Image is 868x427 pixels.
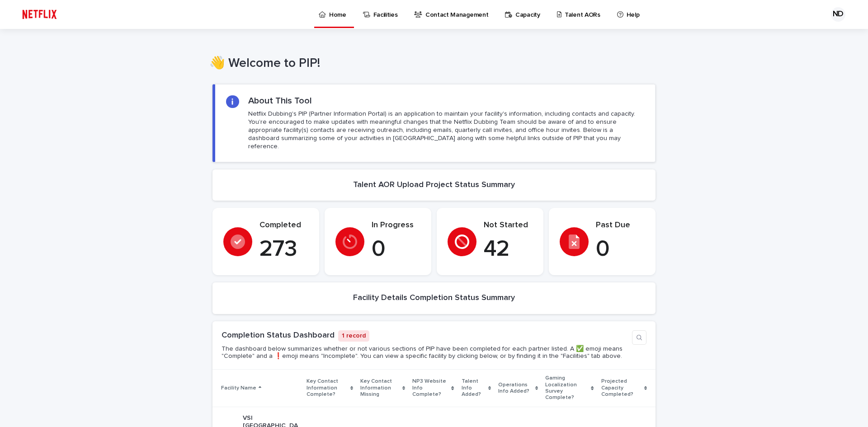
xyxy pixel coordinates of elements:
p: 42 [484,236,533,263]
img: ifQbXi3ZQGMSEF7WDB7W [18,5,61,23]
p: Gaming Localization Survey Complete? [545,373,589,403]
p: Past Due [596,221,645,230]
p: In Progress [372,221,420,230]
p: NP3 Website Info Complete? [412,376,449,399]
h2: Talent AOR Upload Project Status Summary [353,180,515,190]
p: Talent Info Added? [462,376,486,399]
p: 1 record [338,330,369,342]
h1: 👋 Welcome to PIP! [209,56,652,71]
p: Facility Name [221,383,256,393]
p: Netflix Dubbing's PIP (Partner Information Portal) is an application to maintain your facility's ... [248,110,644,151]
p: Not Started [484,221,533,230]
p: Operations Info Added? [498,380,533,397]
p: 0 [596,236,645,263]
p: 0 [372,236,420,263]
h2: About This Tool [248,95,312,106]
p: Completed [259,221,308,230]
p: The dashboard below summarizes whether or not various sections of PIP have been completed for eac... [222,345,628,361]
h2: Facility Details Completion Status Summary [353,293,515,303]
p: 273 [259,236,308,263]
p: Projected Capacity Completed? [601,376,642,399]
p: Key Contact Information Missing [360,376,400,399]
div: ND [831,7,845,22]
p: Key Contact Information Complete? [307,376,348,399]
a: Completion Status Dashboard [222,331,335,339]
